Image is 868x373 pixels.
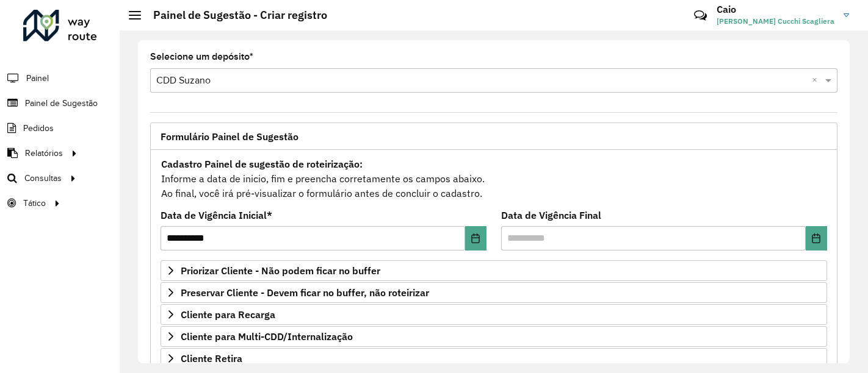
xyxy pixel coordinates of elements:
span: Consultas [24,172,62,185]
span: Relatórios [25,147,63,160]
h3: Caio [717,4,834,15]
button: Choose Date [465,226,486,250]
span: Cliente para Multi-CDD/Internalização [181,332,353,341]
a: Cliente para Multi-CDD/Internalização [161,326,827,347]
label: Data de Vigência Inicial [161,208,272,222]
a: Priorizar Cliente - Não podem ficar no buffer [161,260,827,281]
span: Painel de Sugestão [25,97,98,110]
a: Cliente Retira [161,348,827,369]
strong: Cadastro Painel de sugestão de roteirização: [161,158,363,170]
a: Contato Rápido [687,2,714,29]
span: Cliente Retira [181,353,242,363]
span: Painel [26,72,49,85]
label: Selecione um depósito [150,49,253,64]
div: Informe a data de inicio, fim e preencha corretamente os campos abaixo. Ao final, você irá pré-vi... [161,156,827,201]
a: Preservar Cliente - Devem ficar no buffer, não roteirizar [161,282,827,303]
label: Data de Vigência Final [501,208,601,222]
span: [PERSON_NAME] Cucchi Scagliera [717,16,834,27]
span: Pedidos [23,122,54,135]
span: Cliente para Recarga [181,310,275,319]
span: Tático [23,197,46,210]
a: Cliente para Recarga [161,304,827,325]
h2: Painel de Sugestão - Criar registro [141,9,327,22]
span: Formulário Painel de Sugestão [161,132,298,141]
span: Preservar Cliente - Devem ficar no buffer, não roteirizar [181,288,429,297]
button: Choose Date [806,226,827,250]
span: Priorizar Cliente - Não podem ficar no buffer [181,266,380,275]
span: Clear all [812,73,822,88]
